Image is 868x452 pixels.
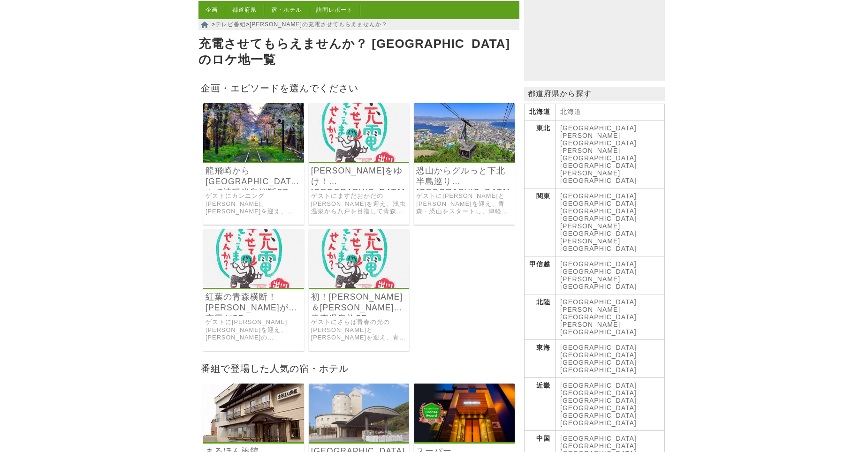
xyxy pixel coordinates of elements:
[206,192,302,216] a: ゲストにカンニング[PERSON_NAME]、[PERSON_NAME]を迎え、[GEOGRAPHIC_DATA]の[GEOGRAPHIC_DATA]から[GEOGRAPHIC_DATA]まで[...
[203,384,304,442] img: まるほん旅館
[198,80,519,96] h2: 企画・エピソードを選んでください
[560,351,637,359] a: [GEOGRAPHIC_DATA]
[206,166,302,187] a: 龍飛崎から[GEOGRAPHIC_DATA]まで津軽半島縦断SP
[560,404,637,412] a: [GEOGRAPHIC_DATA]
[198,360,519,377] h2: 番組で登場した人気の宿・ホテル
[232,7,257,13] a: 都道府県
[309,281,410,289] a: 出川哲朗の充電させてもらえませんか？ 行くぞ！青森温泉街道110キロ！”ランプの宿”青荷温泉から日本海へ！ゴールは黄金崎”不老ふ死温泉”ですがさらば森田＆具志堅が大暴走！ヤバいよヤバいよSP
[414,103,515,162] img: 出川哲朗の充電させてもらえませんか？ 行くぞ津軽海峡！青森“恐山”からグルッと下北半島巡り北海道“函館山”120キロ！ですがゲゲっ50℃！？温泉が激アツすぎてヤバいよヤバいよSP
[311,166,407,187] a: [PERSON_NAME]をゆけ！[GEOGRAPHIC_DATA]から[GEOGRAPHIC_DATA]眺め[GEOGRAPHIC_DATA]
[525,378,556,431] th: 近畿
[203,436,304,444] a: まるほん旅館
[560,298,637,306] a: [GEOGRAPHIC_DATA]
[560,169,637,184] a: [PERSON_NAME][GEOGRAPHIC_DATA]
[560,344,637,351] a: [GEOGRAPHIC_DATA]
[560,245,637,252] a: [GEOGRAPHIC_DATA]
[309,229,410,288] img: 出川哲朗の充電させてもらえませんか？ 行くぞ！青森温泉街道110キロ！”ランプの宿”青荷温泉から日本海へ！ゴールは黄金崎”不老ふ死温泉”ですがさらば森田＆具志堅が大暴走！ヤバいよヤバいよSP
[309,155,410,163] a: 出川哲朗の充電させてもらえませんか？ 行くぞ絶景の青森！浅虫温泉から”八甲田山”ながめ八戸までドドーんと縦断130キロ！ですがますおか岡田が熱湯温泉でひゃ～ワォッでヤバいよヤバいよSP
[560,268,637,275] a: [GEOGRAPHIC_DATA]
[560,162,637,169] a: [GEOGRAPHIC_DATA]
[203,229,304,288] img: 出川哲朗の充電させてもらえませんか？ 紅葉の青森横断！十和田湖から奥入瀬渓流を抜けて絶景海岸へ！ですがシーズンでホテルが満室⁉陣内友則＆鈴木亜美が大ピンチでヤバいよヤバいよSP
[560,442,637,450] a: [GEOGRAPHIC_DATA]
[560,200,637,207] a: [GEOGRAPHIC_DATA]
[560,419,637,427] a: [GEOGRAPHIC_DATA]
[560,412,637,419] a: [GEOGRAPHIC_DATA]
[560,275,637,290] a: [PERSON_NAME][GEOGRAPHIC_DATA]
[309,384,410,442] img: 奥入瀬 森のホテル
[206,7,218,13] a: 企画
[311,292,407,313] a: 初！[PERSON_NAME]＆[PERSON_NAME]～青森温泉旅SP
[560,192,637,200] a: [GEOGRAPHIC_DATA]
[560,382,637,389] a: [GEOGRAPHIC_DATA]
[560,366,637,374] a: [GEOGRAPHIC_DATA]
[560,222,637,237] a: [PERSON_NAME][GEOGRAPHIC_DATA]
[560,260,637,268] a: [GEOGRAPHIC_DATA]
[203,155,304,163] a: 出川哲朗の充電させてもらえませんか？ “龍飛崎”から“八甲田山”まで津軽半島縦断175キロ！ですが“旬”を逃して竹山もあさこもプンプンでヤバいよヤバいよSP
[525,188,556,256] th: 関東
[311,318,407,342] a: ゲストにさらば青春の光の[PERSON_NAME]と[PERSON_NAME]を迎え、青荷温泉から黄金崎”不老ふ死温泉”を目指した青森温泉の旅。
[560,132,637,147] a: [PERSON_NAME][GEOGRAPHIC_DATA]
[560,397,637,404] a: [GEOGRAPHIC_DATA]
[316,7,353,13] a: 訪問レポート
[206,292,302,313] a: 紅葉の青森横断！[PERSON_NAME]が初充電だSP
[560,124,637,132] a: [GEOGRAPHIC_DATA]
[525,256,556,294] th: 甲信越
[525,340,556,378] th: 東海
[560,435,637,442] a: [GEOGRAPHIC_DATA]
[309,436,410,444] a: 奥入瀬 森のホテル
[309,103,410,162] img: 出川哲朗の充電させてもらえませんか？ 行くぞ絶景の青森！浅虫温泉から”八甲田山”ながめ八戸までドドーんと縦断130キロ！ですがますおか岡田が熱湯温泉でひゃ～ワォッでヤバいよヤバいよSP
[560,389,637,397] a: [GEOGRAPHIC_DATA]
[560,237,620,245] a: [PERSON_NAME]
[560,321,637,336] a: [PERSON_NAME][GEOGRAPHIC_DATA]
[560,359,637,366] a: [GEOGRAPHIC_DATA]
[560,108,581,115] a: 北海道
[525,121,556,188] th: 東北
[416,166,512,187] a: 恐山からグルっと下北半島巡り[GEOGRAPHIC_DATA]
[414,384,515,442] img: スーパーホテル十和田天然温泉
[414,155,515,163] a: 出川哲朗の充電させてもらえませんか？ 行くぞ津軽海峡！青森“恐山”からグルッと下北半島巡り北海道“函館山”120キロ！ですがゲゲっ50℃！？温泉が激アツすぎてヤバいよヤバいよSP
[560,207,637,215] a: [GEOGRAPHIC_DATA]
[203,103,304,162] img: 出川哲朗の充電させてもらえませんか？ “龍飛崎”から“八甲田山”まで津軽半島縦断175キロ！ですが“旬”を逃して竹山もあさこもプンプンでヤバいよヤバいよSP
[198,34,519,70] h1: 充電させてもらえませんか？ [GEOGRAPHIC_DATA]のロケ地一覧
[206,318,302,342] a: ゲストに[PERSON_NAME][PERSON_NAME]を迎え、[PERSON_NAME]の[GEOGRAPHIC_DATA]から奥入瀬渓流を通って、絶景の小舟渡海岸を目指した旅。
[271,7,302,13] a: 宿・ホテル
[250,21,388,28] a: [PERSON_NAME]の充電させてもらえませんか？
[560,215,637,222] a: [GEOGRAPHIC_DATA]
[311,192,407,216] a: ゲストにますだおかだの[PERSON_NAME]を迎え、浅虫温泉から八戸を目指して青森を縦断した旅。
[215,21,246,28] a: テレビ番組
[525,294,556,340] th: 北陸
[524,87,665,101] p: 都道府県から探す
[416,192,512,216] a: ゲストに[PERSON_NAME]と[PERSON_NAME]を迎え、青森・恐山をスタートし、津軽海峡を渡ってゴールの函館山を目指す旅。
[203,281,304,289] a: 出川哲朗の充電させてもらえませんか？ 紅葉の青森横断！十和田湖から奥入瀬渓流を抜けて絶景海岸へ！ですがシーズンでホテルが満室⁉陣内友則＆鈴木亜美が大ピンチでヤバいよヤバいよSP
[560,147,637,162] a: [PERSON_NAME][GEOGRAPHIC_DATA]
[560,306,637,321] a: [PERSON_NAME][GEOGRAPHIC_DATA]
[525,104,556,121] th: 北海道
[198,19,519,30] nav: > >
[414,436,515,444] a: スーパーホテル十和田天然温泉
